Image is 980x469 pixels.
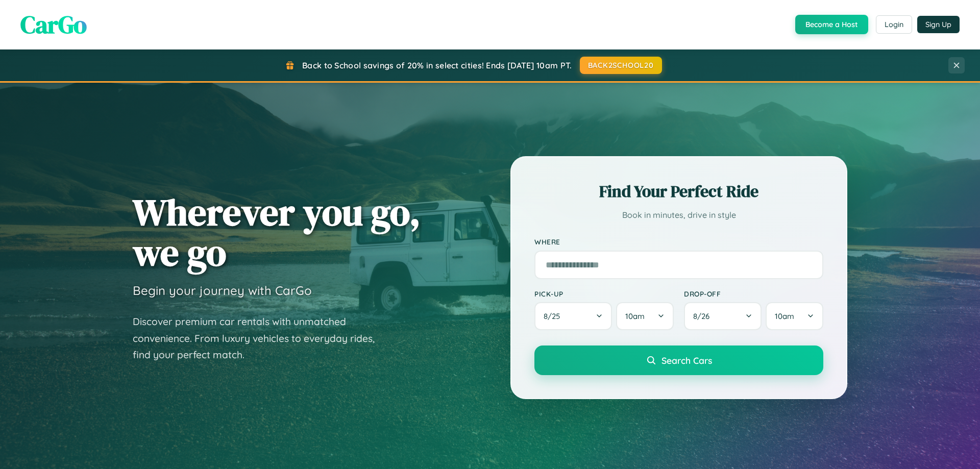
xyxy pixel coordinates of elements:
span: 8 / 25 [544,311,565,321]
span: 8 / 26 [693,311,715,321]
label: Drop-off [684,289,823,298]
span: Search Cars [661,355,712,366]
button: Sign Up [917,16,960,33]
button: 8/26 [684,302,762,330]
h1: Wherever you go, we go [133,192,421,273]
button: BACK2SCHOOL20 [580,57,662,74]
span: 10am [775,311,794,321]
button: Become a Host [795,15,868,34]
p: Discover premium car rentals with unmatched convenience. From luxury vehicles to everyday rides, ... [133,313,388,363]
button: 8/25 [534,302,612,330]
span: CarGo [20,8,87,41]
button: Search Cars [534,345,823,375]
span: Back to School savings of 20% in select cities! Ends [DATE] 10am PT. [302,60,572,70]
button: 10am [766,302,823,330]
h2: Find Your Perfect Ride [534,180,823,203]
span: 10am [625,311,645,321]
p: Book in minutes, drive in style [534,208,823,223]
button: 10am [616,302,674,330]
button: Login [876,15,912,34]
h3: Begin your journey with CarGo [133,283,312,298]
label: Pick-up [534,289,674,298]
label: Where [534,238,823,246]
